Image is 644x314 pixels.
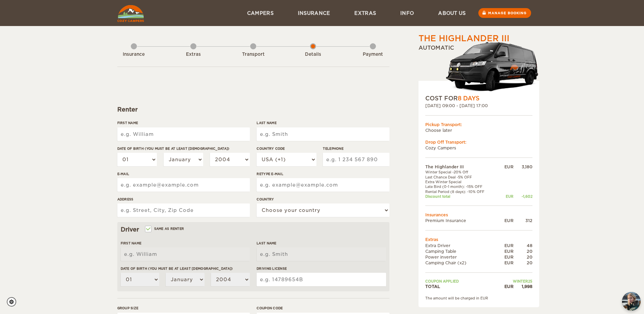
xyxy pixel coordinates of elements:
div: 48 [514,243,532,248]
div: The Highlander III [419,33,509,44]
div: Driver [121,225,386,234]
td: Winter Special -20% Off [425,170,498,174]
input: e.g. Smith [257,127,389,141]
input: e.g. example@example.com [257,178,389,192]
div: [DATE] 09:00 - [DATE] 17:00 [425,103,532,108]
div: 20 [514,254,532,260]
div: Renter [117,105,389,114]
label: Coupon code [257,306,389,311]
td: The Highlander III [425,164,498,170]
label: Last Name [257,241,386,246]
input: e.g. 14789654B [257,273,386,286]
td: Extra Driver [425,243,498,248]
input: e.g. William [121,247,250,261]
td: Rental Period (8 days): -10% OFF [425,189,498,194]
td: Cozy Campers [425,145,532,151]
label: Group size [117,306,250,311]
td: Premium Insurance [425,218,498,223]
label: E-mail [117,171,250,176]
div: EUR [498,194,514,199]
a: Cookie settings [7,297,21,307]
img: Cozy Campers [117,5,144,22]
label: Date of birth (You must be at least [DEMOGRAPHIC_DATA]) [121,266,250,271]
div: Pickup Transport: [425,122,532,127]
input: Same as renter [146,227,150,232]
div: Details [294,51,332,58]
label: Date of birth (You must be at least [DEMOGRAPHIC_DATA]) [117,146,250,151]
div: Drop Off Transport: [425,139,532,145]
td: Camping Chair (x2) [425,260,498,266]
td: Camping Table [425,248,498,254]
div: Transport [235,51,272,58]
div: 20 [514,260,532,266]
div: COST FOR [425,94,532,102]
label: Retype E-mail [257,171,389,176]
img: Freyja at Cozy Campers [622,292,641,311]
input: e.g. Smith [257,247,386,261]
div: Payment [354,51,391,58]
div: Automatic [419,44,539,94]
label: Country Code [257,146,316,151]
label: Address [117,197,250,202]
td: Insurances [425,212,532,218]
a: Manage booking [478,8,531,18]
span: 8 Days [458,95,479,102]
div: Extras [175,51,212,58]
div: EUR [498,284,514,289]
div: EUR [498,243,514,248]
input: e.g. 1 234 567 890 [323,153,389,166]
div: EUR [498,164,514,170]
div: 1,998 [514,284,532,289]
td: Late Bird (0-1 month): -15% OFF [425,184,498,189]
div: EUR [498,248,514,254]
td: WINTER25 [498,279,532,284]
td: Choose later [425,127,532,133]
div: 312 [514,218,532,223]
img: stor-langur-4.png [446,39,539,94]
input: e.g. William [117,127,250,141]
div: EUR [498,254,514,260]
div: 3,180 [514,164,532,170]
td: Coupon applied [425,279,498,284]
label: Telephone [323,146,389,151]
label: First Name [117,120,250,125]
div: 20 [514,248,532,254]
input: e.g. Street, City, Zip Code [117,203,250,217]
label: Country [257,197,389,202]
div: EUR [498,260,514,266]
td: TOTAL [425,284,498,289]
label: Driving License [257,266,386,271]
div: -1,602 [514,194,532,199]
label: First Name [121,241,250,246]
label: Same as renter [146,225,184,232]
td: Discount total [425,194,498,199]
div: Insurance [115,51,152,58]
button: chat-button [622,292,641,311]
td: Extras [425,237,532,242]
td: Extra Winter Special [425,179,498,184]
label: Last Name [257,120,389,125]
input: e.g. example@example.com [117,178,250,192]
td: Last Chance Deal -5% OFF [425,175,498,179]
div: The amount will be charged in EUR [425,296,532,300]
td: Power inverter [425,254,498,260]
div: EUR [498,218,514,223]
